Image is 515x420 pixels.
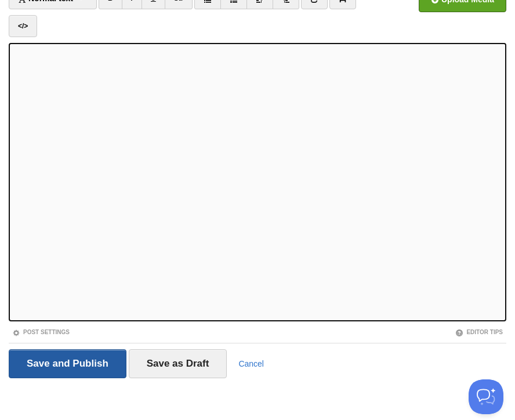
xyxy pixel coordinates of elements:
input: Save as Draft [129,349,227,378]
a: </> [9,15,37,37]
a: Post Settings [12,329,70,335]
input: Save and Publish [9,349,126,378]
a: Cancel [238,359,264,368]
a: Editor Tips [455,329,503,335]
iframe: Help Scout Beacon - Open [469,379,503,414]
